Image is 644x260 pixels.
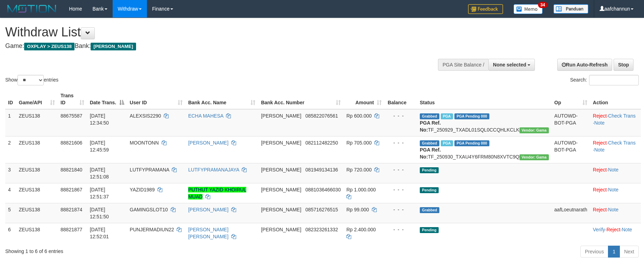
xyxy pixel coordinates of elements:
[514,4,543,14] img: Button%20Memo.svg
[420,167,439,173] span: Pending
[608,246,620,258] a: 1
[622,227,632,232] a: Note
[387,166,414,173] div: - - -
[90,167,109,180] span: [DATE] 12:51:08
[438,59,488,71] div: PGA Site Balance /
[593,187,607,192] a: Reject
[607,227,621,232] a: Reject
[420,207,439,213] span: Grabbed
[620,246,639,258] a: Next
[261,187,301,192] span: [PERSON_NAME]
[90,140,109,153] span: [DATE] 12:45:59
[344,89,384,109] th: Amount: activate to sort column ascending
[61,207,82,212] span: 88821874
[387,186,414,193] div: - - -
[519,127,549,133] span: Vendor URL: https://trx31.1velocity.biz
[590,223,641,243] td: · ·
[305,140,338,146] span: Copy 082112482250 to clipboard
[346,187,376,192] span: Rp 1.000.000
[61,227,82,232] span: 88821877
[594,120,605,126] a: Note
[91,43,136,50] span: [PERSON_NAME]
[454,140,489,146] span: PGA Pending
[5,25,422,39] h1: Withdraw List
[420,113,439,119] span: Grabbed
[553,4,588,14] img: panduan.png
[16,183,58,203] td: ZEUS138
[590,163,641,183] td: ·
[17,75,44,85] select: Showentries
[305,167,338,173] span: Copy 081949134136 to clipboard
[417,89,552,109] th: Status
[384,89,417,109] th: Balance
[130,140,159,146] span: MOONTONN
[5,183,16,203] td: 4
[608,207,618,212] a: Note
[188,207,228,212] a: [PERSON_NAME]
[519,154,549,160] span: Vendor URL: https://trx31.1velocity.biz
[261,207,301,212] span: [PERSON_NAME]
[305,227,338,232] span: Copy 082323261332 to clipboard
[16,203,58,223] td: ZEUS138
[594,147,605,153] a: Note
[346,167,371,173] span: Rp 720.000
[5,136,16,163] td: 2
[580,246,608,258] a: Previous
[261,113,301,119] span: [PERSON_NAME]
[188,113,223,119] a: ECHA MAHESA
[552,109,590,136] td: AUTOWD-BOT-PGA
[127,89,185,109] th: User ID: activate to sort column ascending
[346,113,371,119] span: Rp 600.000
[16,109,58,136] td: ZEUS138
[130,113,161,119] span: ALEXSIS2290
[305,187,341,192] span: Copy 0881036466030 to clipboard
[387,206,414,213] div: - - -
[188,167,239,173] a: LUTFYPRAMANAJAYA
[305,113,338,119] span: Copy 085822076561 to clipboard
[87,89,127,109] th: Date Trans.: activate to sort column descending
[16,89,58,109] th: Game/API: activate to sort column ascending
[552,89,590,109] th: Op: activate to sort column ascending
[593,227,605,232] a: Verify
[614,59,634,71] a: Stop
[61,187,82,192] span: 88821867
[188,227,228,239] a: [PERSON_NAME] [PERSON_NAME]
[130,167,169,173] span: LUTFYPRAMANA
[420,120,441,133] b: PGA Ref. No:
[593,113,607,119] a: Reject
[5,89,16,109] th: ID
[593,140,607,146] a: Reject
[16,136,58,163] td: ZEUS138
[468,4,503,14] img: Feedback.jpg
[538,2,547,8] span: 34
[570,75,639,85] label: Search:
[590,183,641,203] td: ·
[488,59,535,71] button: None selected
[608,140,636,146] a: Check Trans
[5,43,422,50] h4: Game: Bank:
[61,140,82,146] span: 88821606
[90,113,109,126] span: [DATE] 12:34:50
[188,187,246,199] a: PUTHUT YAZID KHOIRUL MUAD
[90,227,109,239] span: [DATE] 12:52:01
[185,89,258,109] th: Bank Acc. Name: activate to sort column ascending
[130,227,174,232] span: PUNJERMADIUN22
[454,113,489,119] span: PGA Pending
[24,43,75,50] span: OXPLAY > ZEUS138
[552,136,590,163] td: AUTOWD-BOT-PGA
[130,187,155,192] span: YAZID1989
[420,227,439,233] span: Pending
[346,227,376,232] span: Rp 2.400.000
[387,139,414,146] div: - - -
[261,227,301,232] span: [PERSON_NAME]
[493,62,526,68] span: None selected
[58,89,87,109] th: Trans ID: activate to sort column ascending
[552,203,590,223] td: aafLoeutnarath
[590,109,641,136] td: · ·
[61,113,82,119] span: 88675587
[5,3,58,14] img: MOTION_logo.png
[346,140,371,146] span: Rp 705.000
[441,113,453,119] span: Marked by aafpengsreynich
[5,223,16,243] td: 6
[5,245,263,255] div: Showing 1 to 6 of 6 entries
